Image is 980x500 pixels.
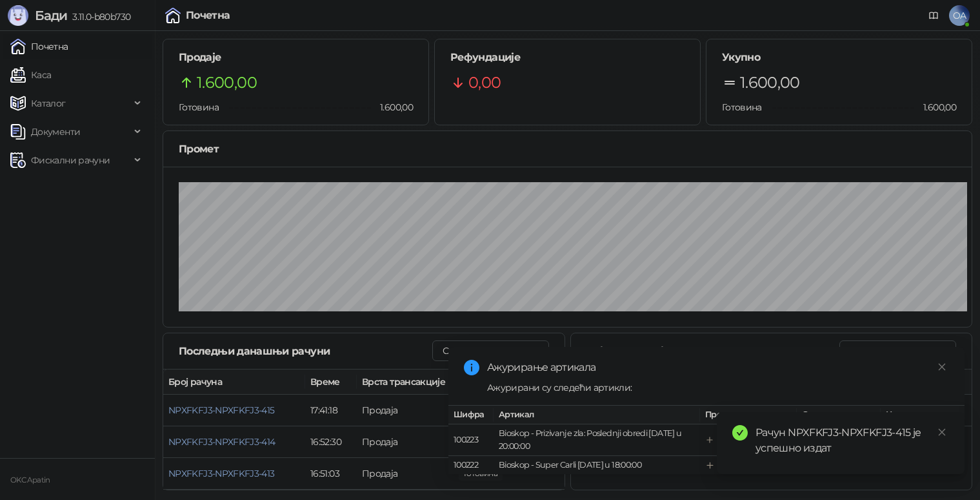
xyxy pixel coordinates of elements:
td: 16:51:03 [305,458,357,490]
div: Ажурирање артикала [487,360,949,375]
small: OKC Apatin [10,475,50,484]
a: Close [935,360,949,374]
button: NPXFKFJ3-NPXFKFJ3-415 [168,404,275,416]
div: Почетна [186,10,230,21]
span: 0,00 [468,70,501,95]
td: 16:52:30 [305,426,357,458]
td: 17:41:18 [305,395,357,426]
span: Бади [35,8,67,23]
th: Артикал [494,406,700,424]
button: Сви продати артикли [839,340,956,361]
div: Рачун NPXFKFJ3-NPXFKFJ3-415 је успешно издат [755,425,949,456]
h5: Укупно [722,50,956,65]
div: Најпродаваније данас [586,343,840,359]
td: Продаја [357,426,454,458]
a: Каса [10,62,51,88]
span: 1.600,00 [740,70,800,95]
div: Ажурирани су следећи артикли: [487,380,949,395]
img: Logo [8,5,28,26]
a: Close [935,425,949,439]
button: NPXFKFJ3-NPXFKFJ3-413 [168,468,275,479]
div: Последњи данашњи рачуни [179,343,432,359]
span: 3.11.0-b80b730 [67,11,130,23]
span: Фискални рачуни [31,147,110,173]
th: Број рачуна [163,370,305,395]
td: 100223 [448,424,494,456]
h5: Рефундације [450,50,685,65]
span: 1.600,00 [914,100,956,114]
td: Продаја [357,395,454,426]
td: Bioskop - Prizivanje zla: Poslednji obredi [DATE] u 20:00:00 [494,424,700,456]
span: check-circle [732,425,748,441]
th: Шифра [448,406,494,424]
td: Bioskop - Super Carli [DATE] u 18:00:00 [494,456,700,475]
span: info-circle [464,360,479,375]
span: OA [949,5,970,26]
a: Почетна [10,34,68,59]
span: 1.600,00 [371,100,413,114]
span: 1.600,00 [197,70,257,95]
td: Продаја [357,458,454,490]
span: Готовина [179,101,219,113]
th: Цена [881,406,965,424]
span: close [937,362,946,371]
span: Документи [31,119,80,145]
span: Каталог [31,90,66,116]
a: Документација [923,5,944,26]
button: Сви данашњи рачуни [432,340,548,361]
th: Време [305,370,357,395]
th: Врста трансакције [357,370,454,395]
h5: Продаје [179,50,413,65]
button: NPXFKFJ3-NPXFKFJ3-414 [168,436,275,448]
span: Готовина [722,101,762,113]
div: Промет [179,141,956,157]
th: Промена [700,406,797,424]
span: close [937,428,946,437]
th: Стара цена [797,406,881,424]
td: 100222 [448,456,494,475]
